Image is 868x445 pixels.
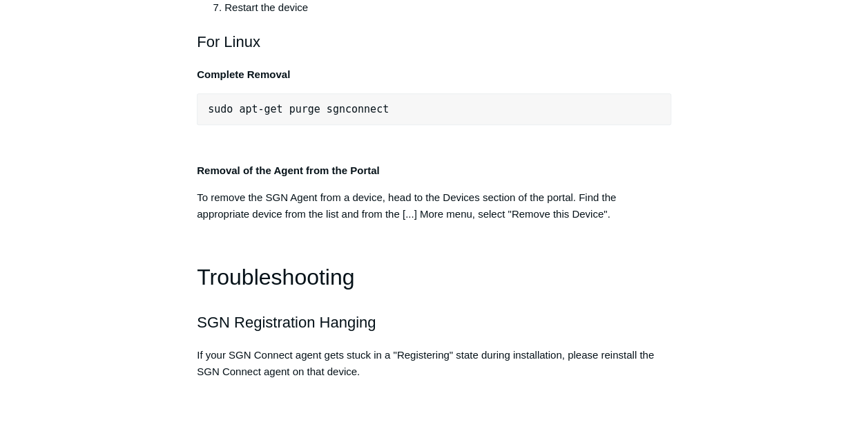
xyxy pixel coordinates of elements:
span: To remove the SGN Agent from a device, head to the Devices section of the portal. Find the approp... [197,191,616,220]
h2: For Linux [197,30,671,54]
strong: Complete Removal [197,68,290,80]
pre: sudo apt-get purge sgnconnect [197,93,671,125]
strong: Removal of the Agent from the Portal [197,164,379,176]
h1: Troubleshooting [197,260,671,295]
span: If your SGN Connect agent gets stuck in a "Registering" state during installation, please reinsta... [197,349,654,377]
h2: SGN Registration Hanging [197,310,671,334]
